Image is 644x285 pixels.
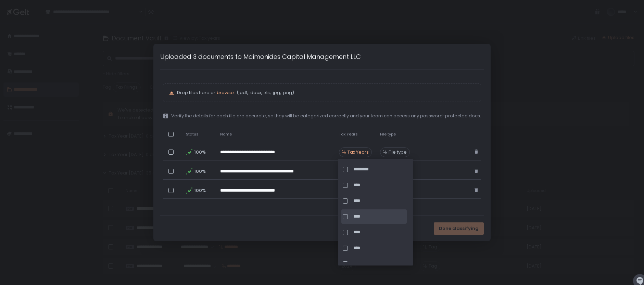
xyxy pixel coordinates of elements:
[186,132,199,137] span: Status
[171,113,481,119] span: Verify the details for each file are accurate, so they will be categorized correctly and your tea...
[235,90,294,96] span: (.pdf, .docx, .xls, .jpg, .png)
[194,187,205,194] span: 100%
[339,132,358,137] span: Tax Years
[194,168,205,174] span: 100%
[177,90,475,96] p: Drop files here or
[160,52,361,61] h1: Uploaded 3 documents to Maimonides Capital Management LLC
[217,89,234,96] span: browse
[380,132,396,137] span: File type
[348,149,369,155] span: Tax Years
[389,149,407,155] span: File type
[217,90,234,96] button: browse
[220,132,232,137] span: Name
[194,149,205,155] span: 100%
